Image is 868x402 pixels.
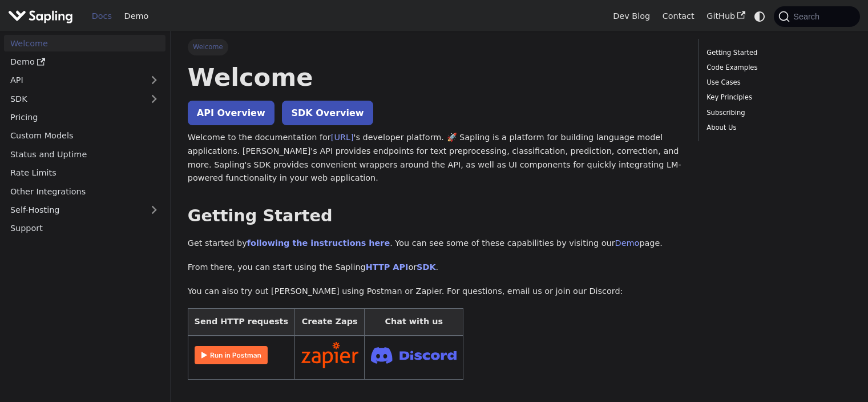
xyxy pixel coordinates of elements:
[371,344,457,367] img: Join Discord
[8,8,77,25] a: Sapling.aiSapling.ai
[188,285,681,298] p: You can also try out [PERSON_NAME] using Postman or Zapier. For questions, email us or join our D...
[700,7,751,25] a: GitHub
[143,72,165,89] button: Expand sidebar category 'API'
[706,77,847,88] a: Use Cases
[4,35,165,51] a: Welcome
[4,146,165,162] a: Status and Uptime
[188,237,681,250] p: Get started by . You can see some of these capabilities by visiting our page.
[294,309,365,336] th: Create Zaps
[4,220,165,237] a: Support
[143,90,165,107] button: Expand sidebar category 'SDK'
[706,47,847,58] a: Getting Started
[774,6,859,27] button: Search (Command+K)
[118,7,155,25] a: Demo
[706,122,847,133] a: About Us
[4,202,165,218] a: Self-Hosting
[331,133,354,142] a: [URL]
[4,183,165,200] a: Other Integrations
[706,62,847,73] a: Code Examples
[706,92,847,103] a: Key Principles
[86,7,118,25] a: Docs
[188,309,294,336] th: Send HTTP requests
[4,165,165,181] a: Rate Limits
[4,109,165,126] a: Pricing
[656,7,701,25] a: Contact
[282,101,373,125] a: SDK Overview
[607,7,656,25] a: Dev Blog
[4,54,165,70] a: Demo
[188,62,681,93] h1: Welcome
[188,206,681,226] h2: Getting Started
[188,39,228,55] span: Welcome
[790,12,826,21] span: Search
[4,128,165,144] a: Custom Models
[615,238,640,248] a: Demo
[417,262,435,272] a: SDK
[365,309,463,336] th: Chat with us
[8,8,73,25] img: Sapling.ai
[195,346,268,364] img: Run in Postman
[188,101,274,125] a: API Overview
[4,72,143,89] a: API
[366,262,409,272] a: HTTP API
[752,8,768,25] button: Switch between dark and light mode (currently system mode)
[4,90,143,107] a: SDK
[188,39,681,55] nav: Breadcrumbs
[706,108,847,118] a: Subscribing
[247,238,390,248] a: following the instructions here
[188,261,681,274] p: From there, you can start using the Sapling or .
[188,131,681,185] p: Welcome to the documentation for 's developer platform. 🚀 Sapling is a platform for building lang...
[301,342,358,368] img: Connect in Zapier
